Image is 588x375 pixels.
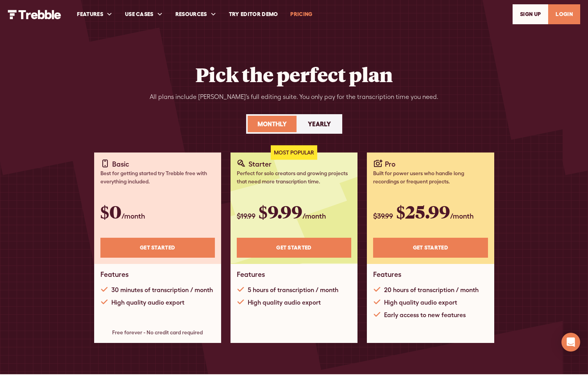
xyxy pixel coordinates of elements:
span: $19.99 [237,212,256,220]
img: Trebble Logo - AI Podcast Editor [8,10,61,19]
span: $25.99 [396,200,450,223]
span: $39.99 [373,212,393,220]
div: RESOURCES [175,10,207,18]
div: Monthly [257,119,287,129]
div: Best for getting started try Trebble free with everything included. [100,169,215,186]
a: PRICING [284,1,318,28]
div: 5 hours of transcription / month [248,285,338,294]
a: Get STARTED [373,238,488,258]
div: FEATURES [77,10,103,18]
div: Early access to new features [384,310,466,319]
div: Perfect for solo creators and growing projects that need more transcription time. [237,169,351,186]
a: Try Editor Demo [223,1,284,28]
span: /month [122,212,145,220]
div: High quality audio export [111,298,184,307]
a: Yearly [298,116,341,132]
div: USE CASES [125,10,154,18]
div: High quality audio export [384,298,457,307]
div: Free forever - No credit card required [100,328,215,337]
div: All plans include [PERSON_NAME]’s full editing suite. You only pay for the transcription time you... [150,92,438,102]
a: Get STARTED [237,238,351,258]
div: 30 minutes of transcription / month [111,285,213,294]
div: USE CASES [119,1,169,28]
h1: Features [100,270,129,279]
div: Open Intercom Messenger [561,333,580,352]
span: $0 [100,200,122,223]
div: High quality audio export [248,298,321,307]
div: Basic [112,159,129,169]
div: FEATURES [71,1,119,28]
h1: Features [237,270,265,279]
a: SIGn UP [513,4,548,24]
div: Pro [385,159,395,169]
div: Most Popular [271,145,317,160]
a: LOGIN [548,4,580,24]
h1: Features [373,270,401,279]
span: /month [450,212,474,220]
h2: Pick the perfect plan [195,63,393,86]
div: RESOURCES [169,1,223,28]
div: Built for power users who handle long recordings or frequent projects. [373,169,488,186]
span: $9.99 [259,200,302,223]
a: home [8,9,61,19]
span: /month [302,212,326,220]
a: Get STARTED [100,238,215,258]
a: Monthly [248,116,297,132]
div: 20 hours of transcription / month [384,285,479,294]
div: Yearly [308,119,331,129]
